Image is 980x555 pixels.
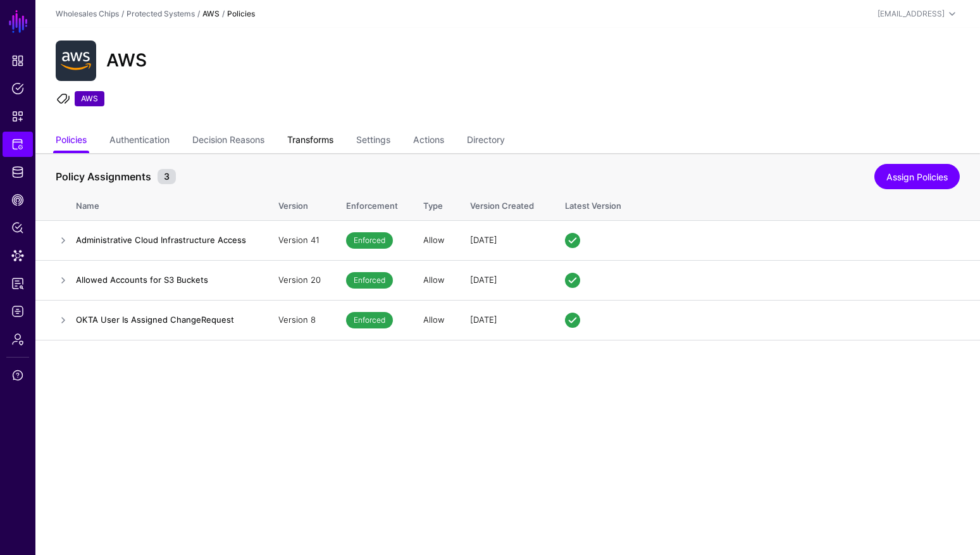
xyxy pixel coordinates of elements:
[346,272,393,289] span: Enforced
[266,220,333,260] td: Version 41
[56,41,96,81] img: svg+xml;base64,PHN2ZyB3aWR0aD0iNjQiIGhlaWdodD0iNjQiIHZpZXdCb3g9IjAgMCA2NCA2NCIgZmlsbD0ibm9uZSIgeG...
[457,187,552,220] th: Version Created
[127,9,195,18] a: Protected Systems
[75,91,104,106] span: AWS
[3,187,33,213] a: CAEP Hub
[11,194,24,206] span: CAEP Hub
[552,187,980,220] th: Latest Version
[227,9,255,18] strong: Policies
[3,299,33,324] a: Logs
[411,300,457,340] td: Allow
[11,221,24,234] span: Policy Lens
[11,249,24,262] span: Data Lens
[411,260,457,300] td: Allow
[56,129,87,153] a: Policies
[192,129,264,153] a: Decision Reasons
[119,8,127,20] div: /
[874,164,960,189] a: Assign Policies
[202,9,220,18] strong: AWS
[470,235,497,245] span: [DATE]
[411,187,457,220] th: Type
[11,369,24,382] span: Support
[195,8,202,20] div: /
[411,220,457,260] td: Allow
[53,169,154,184] span: Policy Assignments
[878,8,945,20] div: [EMAIL_ADDRESS]
[266,187,333,220] th: Version
[158,169,176,184] small: 3
[3,327,33,352] a: Admin
[470,275,497,285] span: [DATE]
[11,138,24,151] span: Protected Systems
[346,232,393,249] span: Enforced
[3,243,33,268] a: Data Lens
[3,271,33,296] a: Reports
[266,260,333,300] td: Version 20
[76,274,253,285] h4: Allowed Accounts for S3 Buckets
[11,82,24,95] span: Policies
[470,315,497,325] span: [DATE]
[11,277,24,290] span: Reports
[333,187,411,220] th: Enforcement
[3,132,33,157] a: Protected Systems
[11,305,24,318] span: Logs
[11,166,24,178] span: Identity Data Fabric
[8,8,29,35] a: SGNL
[413,129,444,153] a: Actions
[356,129,390,153] a: Settings
[76,187,266,220] th: Name
[76,314,253,325] h4: OKTA User Is Assigned ChangeRequest
[3,215,33,240] a: Policy Lens
[76,234,253,246] h4: Administrative Cloud Infrastructure Access
[56,9,119,18] a: Wholesales Chips
[106,50,147,72] h2: AWS
[109,129,170,153] a: Authentication
[3,76,33,101] a: Policies
[11,110,24,123] span: Snippets
[220,8,227,20] div: /
[287,129,333,153] a: Transforms
[266,300,333,340] td: Version 8
[467,129,505,153] a: Directory
[346,312,393,328] span: Enforced
[3,159,33,185] a: Identity Data Fabric
[11,54,24,67] span: Dashboard
[3,104,33,129] a: Snippets
[3,48,33,73] a: Dashboard
[11,333,24,346] span: Admin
